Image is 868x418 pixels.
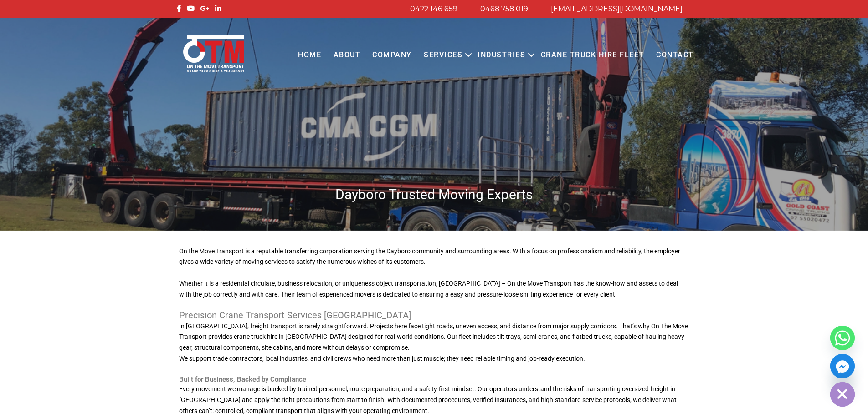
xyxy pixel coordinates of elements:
[534,43,650,68] a: Crane Truck Hire Fleet
[366,43,418,68] a: COMPANY
[179,321,689,353] p: In [GEOGRAPHIC_DATA], freight transport is rarely straightforward. Projects here face tight roads...
[179,375,689,384] h4: Built for Business, Backed by Compliance
[551,5,683,13] a: [EMAIL_ADDRESS][DOMAIN_NAME]
[830,326,855,350] a: Whatsapp
[179,309,689,321] h3: Precision Crane Transport Services [GEOGRAPHIC_DATA]
[410,5,457,13] a: 0422 146 659
[418,43,468,68] a: Services
[179,278,689,300] p: Whether it is a residential circulate, business relocation, or uniqueness object transportation, ...
[179,246,689,268] p: On the Move Transport is a reputable transferring corporation serving the Dayboro community and s...
[292,43,327,68] a: Home
[181,34,246,73] img: Otmtransport
[179,384,689,416] p: Every movement we manage is backed by trained personnel, route preparation, and a safety-first mi...
[480,5,528,13] a: 0468 758 019
[830,354,855,378] a: Facebook_Messenger
[327,43,366,68] a: About
[472,43,531,68] a: Industries
[179,353,689,364] p: We support trade contractors, local industries, and civil crews who need more than just muscle; t...
[650,43,700,68] a: Contact
[175,186,694,203] h1: Dayboro Trusted Moving Experts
